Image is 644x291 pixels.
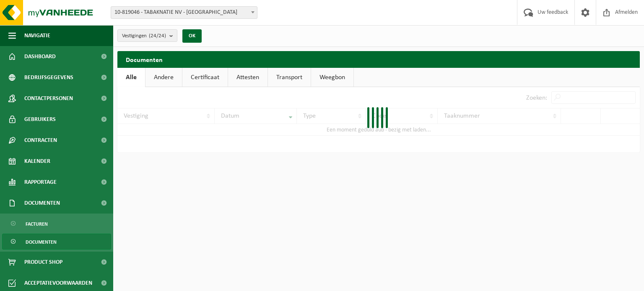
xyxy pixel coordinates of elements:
a: Facturen [2,216,111,232]
a: Weegbon [311,68,353,87]
count: (24/24) [149,33,166,39]
span: Product Shop [24,252,62,273]
span: Contactpersonen [24,88,73,109]
span: 10-819046 - TABAKNATIE NV - ANTWERPEN [111,7,257,18]
span: Navigatie [24,25,50,46]
span: Kalender [24,151,50,172]
span: Vestigingen [122,30,166,42]
a: Attesten [228,68,267,87]
a: Transport [268,68,311,87]
span: Facturen [26,216,48,232]
span: Gebruikers [24,109,56,130]
span: Contracten [24,130,57,151]
span: 10-819046 - TABAKNATIE NV - ANTWERPEN [111,6,257,19]
button: OK [182,29,202,43]
a: Andere [145,68,182,87]
span: Dashboard [24,46,56,67]
span: Documenten [24,193,60,214]
span: Documenten [26,234,57,250]
a: Documenten [2,234,111,250]
h2: Documenten [117,51,640,67]
a: Certificaat [182,68,228,87]
a: Alle [117,68,145,87]
button: Vestigingen(24/24) [117,29,177,42]
span: Bedrijfsgegevens [24,67,73,88]
span: Rapportage [24,172,57,193]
